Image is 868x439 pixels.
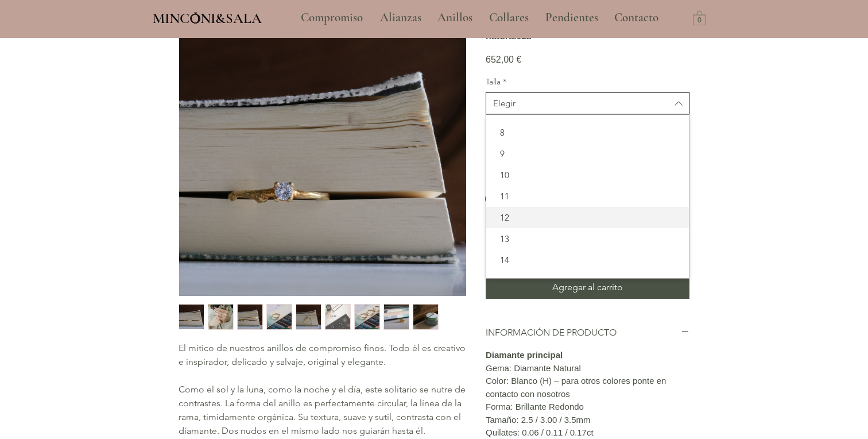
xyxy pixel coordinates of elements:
a: Carrito con 0 ítems [693,10,706,25]
div: 11 [486,186,689,207]
p: Gema: Diamante Natural [486,362,689,375]
p: Collares [483,3,534,32]
p: Tamaño: 2.5 / 3.00 / 3.5mm [486,414,689,427]
button: Miniatura: Anillo de compromiso de rama con diamante: Celebrando el amor y la naturaleza [179,304,204,330]
div: 2 / 9 [208,304,234,330]
div: 10 [486,164,689,186]
a: Anillos [429,3,480,32]
span: 13 [493,233,682,245]
img: Miniatura: Anillo de compromiso de rama con diamante: Celebrando el amor y la naturaleza [384,305,409,329]
span: 14 [493,254,682,266]
a: Pendientes [537,3,606,32]
button: Anillo de compromiso de rama con diamante: Celebrando el amor y la naturalezaAgrandar [179,8,467,296]
img: Miniatura: Anillo de compromiso de rama con diamante: Celebrando el amor y la naturaleza [355,305,379,329]
span: 8 [493,126,682,138]
div: 13 [486,228,689,249]
div: 8 [486,122,689,143]
button: Talla [486,92,689,114]
a: Alianzas [371,3,429,32]
div: 8 / 9 [383,304,409,330]
label: Talla [486,76,689,88]
p: Compromiso [295,3,369,32]
div: 4 / 9 [266,304,292,330]
a: MINCONI&SALA [153,7,262,26]
p: Color: Blanco (H) – para otros colores ponte en contacto con nosotros [486,375,689,401]
span: 12 [493,211,682,224]
text: 0 [697,17,702,25]
img: Miniatura: Anillo de compromiso de rama con diamante: Celebrando el amor y la naturaleza [296,305,321,329]
button: Miniatura: Anillo de compromiso de rama con diamante: Celebrando el amor y la naturaleza [383,304,409,330]
p: Alianzas [374,3,427,32]
button: Miniatura: Anillo de compromiso de rama con diamante: Celebrando el amor y la naturaleza [237,304,263,330]
p: El mítico de nuestros anillos de compromiso finos. Todo él es creativo e inspirador, delicado y s... [179,341,466,369]
button: Miniatura: Anillo de compromiso de rama con diamante: Celebrando el amor y la naturaleza [413,304,439,330]
a: Collares [480,3,537,32]
img: Miniatura: Anillo de compromiso de rama con diamante: Celebrando el amor y la naturaleza [267,305,292,329]
img: Anillo de compromiso de rama con diamante: Celebrando el amor y la naturaleza [179,9,466,296]
div: 6 / 9 [325,304,351,330]
p: Forma: Brillante Redondo [486,401,689,414]
nav: Sitio [270,3,690,32]
div: 7 / 9 [354,304,380,330]
img: Minconi Sala [191,12,200,24]
span: 652,00 € [486,55,521,64]
span: Agregar al carrito [552,280,623,294]
button: Miniatura: Anillo de compromiso de rama con diamante: Celebrando el amor y la naturaleza [354,304,380,330]
strong: Diamante principal [486,350,563,360]
button: Miniatura: Anillo de compromiso de rama con diamante: Celebrando el amor y la naturaleza [266,304,292,330]
button: INFORMACIÓN DE PRODUCTO [486,326,689,339]
span: 9 [493,148,682,160]
img: Miniatura: Anillo de compromiso de rama con diamante: Celebrando el amor y la naturaleza [208,305,233,329]
span: 10 [493,169,682,181]
div: 12 [486,207,689,228]
div: 5 / 9 [296,304,321,330]
button: Miniatura: Anillo de compromiso de rama con diamante: Celebrando el amor y la naturaleza [296,304,321,330]
div: 1 / 9 [179,304,204,330]
img: Miniatura: Anillo de compromiso de rama con diamante: Celebrando el amor y la naturaleza [179,305,204,329]
button: Miniatura: Anillo de compromiso de rama con diamante: Celebrando el amor y la naturaleza [325,304,351,330]
p: Contacto [609,3,664,32]
div: Elegir [493,97,516,109]
p: Pendientes [540,3,604,32]
img: Miniatura: Anillo de compromiso de rama con diamante: Celebrando el amor y la naturaleza [413,305,438,329]
span: 11 [493,190,682,202]
h2: INFORMACIÓN DE PRODUCTO [486,326,681,339]
img: Miniatura: Anillo de compromiso de rama con diamante: Celebrando el amor y la naturaleza [325,305,350,329]
a: Compromiso [292,3,371,32]
div: 3 / 9 [237,304,263,330]
button: Miniatura: Anillo de compromiso de rama con diamante: Celebrando el amor y la naturaleza [208,304,234,330]
p: Anillos [432,3,478,32]
button: Agregar al carrito [486,276,689,299]
div: 14 [486,249,689,271]
div: 9 [486,143,689,164]
p: Como el sol y la luna, como la noche y el día, este solitario se nutre de contrastes. La forma de... [179,383,466,438]
div: 9 / 9 [413,304,439,330]
div: 15 [486,271,689,292]
a: Contacto [606,3,668,32]
img: Miniatura: Anillo de compromiso de rama con diamante: Celebrando el amor y la naturaleza [238,305,262,329]
span: MINCONI&SALA [153,10,262,27]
